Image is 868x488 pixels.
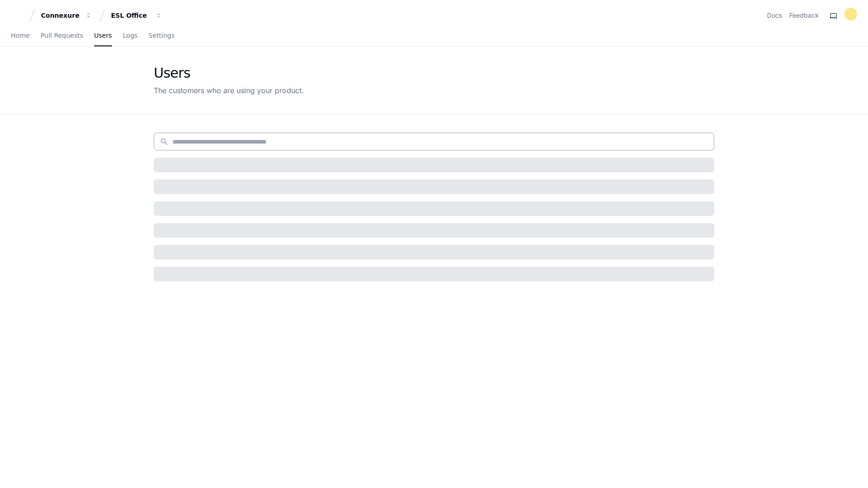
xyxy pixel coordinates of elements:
span: Users [94,33,112,38]
div: Users [154,65,304,81]
a: Docs [767,11,782,20]
div: ESL Office [111,11,150,20]
button: ESL Office [107,7,166,24]
span: Settings [148,33,174,38]
a: Users [94,25,112,46]
div: The customers who are using your product. [154,85,304,96]
a: Pull Requests [40,25,83,46]
button: Feedback [789,11,819,20]
button: Connexure [37,7,96,24]
a: Logs [123,25,137,46]
a: Home [11,25,30,46]
div: Connexure [41,11,80,20]
span: Home [11,33,30,38]
span: Pull Requests [40,33,83,38]
span: Logs [123,33,137,38]
mat-icon: search [160,137,169,146]
a: Settings [148,25,174,46]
